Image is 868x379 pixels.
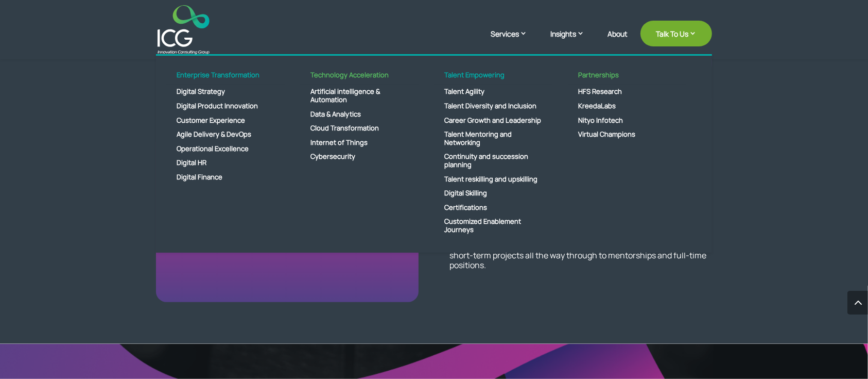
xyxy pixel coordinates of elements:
[697,268,868,379] iframe: Chat Widget
[491,28,537,54] a: Services
[166,71,285,85] a: Enterprise Transformation
[434,172,552,187] a: Talent reskilling and upskilling
[300,121,419,136] a: Cloud Transformation
[568,99,686,113] a: KreedaLabs
[434,215,552,237] a: Customized Enablement Journeys
[434,201,552,215] a: Certifications
[568,113,686,128] a: Nityo Infotech
[166,142,285,156] a: Operational Excellence
[434,71,552,85] a: Talent Empowering
[568,127,686,142] a: Virtual Champions
[300,107,419,122] a: Data & Analytics
[166,127,285,142] a: Agile Delivery & DevOps
[300,71,419,85] a: Technology Acceleration
[166,99,285,113] a: Digital Product Innovation
[434,99,552,113] a: Talent Diversity and Inclusion
[166,156,285,170] a: Digital HR
[434,85,552,99] a: Talent Agility
[166,85,285,99] a: Digital Strategy
[166,170,285,185] a: Digital Finance
[607,30,628,54] a: About
[300,150,419,164] a: Cybersecurity
[640,21,712,46] a: Talk To Us
[300,136,419,150] a: Internet of Things
[568,71,686,85] a: Partnerships
[434,127,552,150] a: Talent Mentoring and Networking
[550,28,595,54] a: Insights
[300,85,419,107] a: Artificial intelligence & Automation
[166,113,285,128] a: Customer Experience
[434,186,552,201] a: Digital Skilling
[434,150,552,172] a: Continuity and succession planning
[158,5,210,54] img: ICG
[568,85,686,99] a: HFS Research
[434,113,552,128] a: Career Growth and Leadership
[449,201,712,270] p: We can help you offer relevant, effective career growth roadmaps that accelerate growth and leade...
